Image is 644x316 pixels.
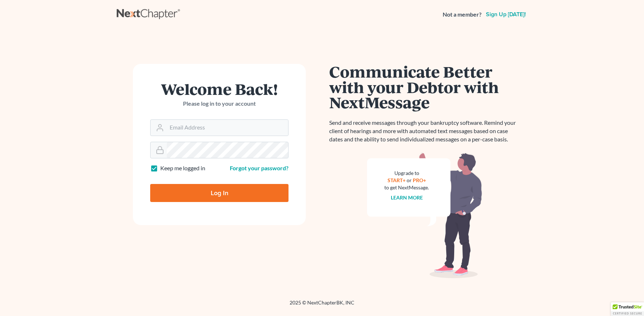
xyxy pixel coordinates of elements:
p: Send and receive messages through your bankruptcy software. Remind your client of hearings and mo... [329,119,520,144]
strong: Not a member? [443,10,482,19]
p: Please log in to your account [150,100,289,108]
div: to get NextMessage. [384,184,429,191]
a: START+ [388,177,406,183]
a: PRO+ [413,177,426,183]
label: Keep me logged in [160,164,205,172]
a: Forgot your password? [230,164,289,171]
a: Sign up [DATE]! [484,12,527,17]
div: Upgrade to [384,170,429,177]
input: Log In [150,184,289,202]
h1: Communicate Better with your Debtor with NextMessage [329,64,520,110]
div: TrustedSite Certified [611,302,644,316]
span: or [407,177,412,183]
h1: Welcome Back! [150,81,289,97]
div: 2025 © NextChapterBK, INC [117,299,527,312]
a: Learn more [391,194,423,201]
img: nextmessage_bg-59042aed3d76b12b5cd301f8e5b87938c9018125f34e5fa2b7a6b67550977c72.svg [367,152,482,278]
input: Email Address [167,120,288,136]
